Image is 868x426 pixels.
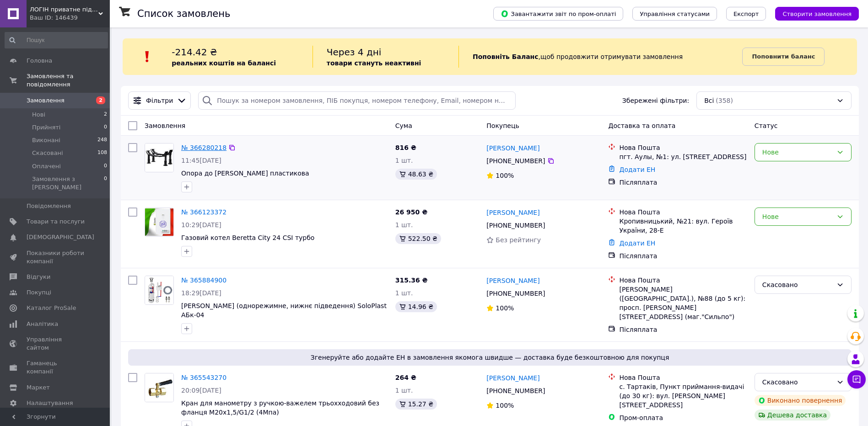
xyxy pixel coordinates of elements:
input: Пошук за номером замовлення, ПІБ покупця, номером телефону, Email, номером накладної [198,91,516,110]
button: Завантажити звіт по пром-оплаті [493,7,623,21]
span: 0 [104,162,107,170]
span: 18:29[DATE] [181,289,221,297]
span: Створити замовлення [782,11,852,17]
span: Відгуки [27,273,50,281]
span: [PHONE_NUMBER] [486,222,545,229]
span: Показники роботи компанії [27,249,85,266]
a: Опора до [PERSON_NAME] пластикова [181,170,309,177]
div: Кропивницький, №21: вул. Героїв України, 28-Е [619,217,747,235]
span: Скасовані [32,149,63,157]
span: 1 шт. [395,387,413,394]
span: [PHONE_NUMBER] [486,290,545,297]
span: Замовлення з [PERSON_NAME] [32,175,104,192]
span: Маркет [27,383,50,392]
span: Нові [32,111,45,119]
input: Пошук [5,32,108,48]
div: Нова Пошта [619,208,747,217]
div: [PERSON_NAME] ([GEOGRAPHIC_DATA].), №88 (до 5 кг): просп. [PERSON_NAME][STREET_ADDRESS] (маг."Сил... [619,285,747,321]
a: [PERSON_NAME] [486,373,539,383]
span: Замовлення [145,122,185,129]
span: Cума [395,122,412,129]
div: Післяплата [619,325,747,334]
span: 10:29[DATE] [181,221,221,229]
div: , щоб продовжити отримувати замовлення [458,46,742,68]
span: Аналітика [27,320,58,328]
span: Статус [755,122,778,129]
span: Збережені фільтри: [622,96,689,105]
span: Каталог ProSale [27,304,76,312]
span: 0 [104,175,107,192]
span: Виконані [32,136,60,144]
span: Управління сайтом [27,335,85,352]
img: :exclamation: [140,50,154,64]
a: № 366123372 [181,208,226,216]
b: товари стануть неактивні [327,59,421,67]
div: Нове [762,147,833,157]
div: 522.50 ₴ [395,233,441,244]
span: Гаманець компанії [27,359,85,376]
img: Фото товару [145,373,173,402]
button: Чат з покупцем [847,370,866,389]
a: Газовий котел Beretta City 24 CSI турбо [181,234,314,241]
span: (358) [716,97,733,104]
div: Ваш ID: 146439 [30,14,110,22]
div: с. Тартаків, Пункт приймання-видачі (до 30 кг): вул. [PERSON_NAME][STREET_ADDRESS] [619,382,747,410]
span: Оплачені [32,162,61,170]
b: реальних коштів на балансі [172,59,276,67]
div: Нова Пошта [619,143,747,152]
span: Всі [704,96,714,105]
b: Поповнити баланс [752,53,815,60]
span: 108 [97,149,107,157]
span: Згенеруйте або додайте ЕН в замовлення якомога швидше — доставка буде безкоштовною для покупця [132,353,848,362]
span: Покупці [27,288,51,297]
button: Експорт [726,7,766,21]
div: Пром-оплата [619,413,747,422]
a: Кран для манометру з ручкою-важелем трьохходовий без фланця М20х1,5/G1/2 (4Мпа) [181,399,379,416]
span: 2 [104,111,107,119]
span: Налаштування [27,399,73,407]
span: Прийняті [32,123,60,132]
div: Скасовано [762,280,833,290]
span: Управління статусами [640,11,710,17]
img: Фото товару [145,276,173,304]
img: Фото товару [145,144,173,172]
div: Післяплата [619,251,747,261]
a: № 366280218 [181,144,226,151]
span: Замовлення [27,96,65,105]
a: № 365543270 [181,374,226,381]
span: Повідомлення [27,202,71,210]
span: 26 950 ₴ [395,208,428,216]
span: Доставка та оплата [608,122,675,129]
a: [PERSON_NAME] (однорежимне, нижнє підведення) SoloPlast АБк-04 [181,302,387,319]
span: 248 [97,136,107,144]
a: Додати ЕН [619,166,655,173]
span: [PHONE_NUMBER] [486,387,545,394]
button: Управління статусами [632,7,717,21]
a: № 365884900 [181,277,226,284]
div: пгт. Аулы, №1: ул. [STREET_ADDRESS] [619,152,747,161]
span: Без рейтингу [496,236,541,244]
div: Нова Пошта [619,276,747,285]
span: 0 [104,123,107,132]
img: Фото товару [145,208,173,236]
a: Фото товару [145,143,174,172]
span: 100% [496,402,514,409]
span: 1 шт. [395,289,413,297]
span: [PHONE_NUMBER] [486,157,545,165]
div: Виконано повернення [755,395,846,406]
div: Скасовано [762,377,833,387]
span: Товари та послуги [27,218,85,226]
a: Фото товару [145,276,174,305]
button: Створити замовлення [775,7,859,21]
span: 20:09[DATE] [181,387,221,394]
div: Дешева доставка [755,410,830,421]
a: Створити замовлення [766,10,859,17]
span: -214.42 ₴ [172,47,217,58]
span: 11:45[DATE] [181,157,221,164]
span: Замовлення та повідомлення [27,72,110,89]
span: 1 шт. [395,157,413,164]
